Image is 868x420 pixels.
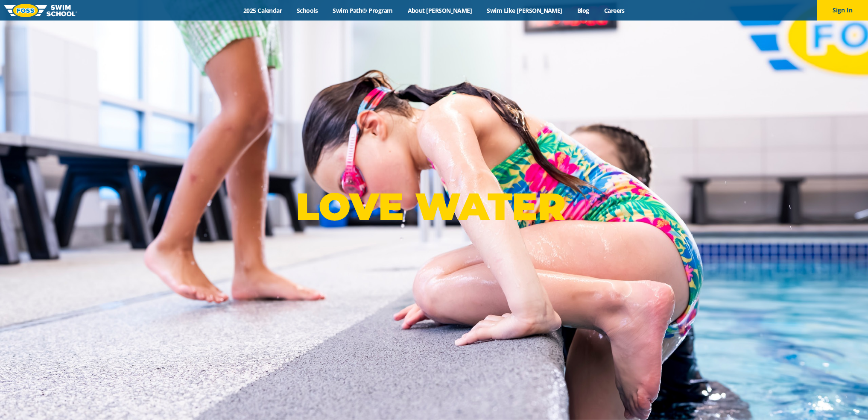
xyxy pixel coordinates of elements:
a: Careers [596,6,632,15]
a: 2025 Calendar [236,6,289,15]
sup: ® [565,192,572,203]
a: Blog [570,6,596,15]
a: Swim Like [PERSON_NAME] [479,6,570,15]
a: Schools [289,6,325,15]
a: Swim Path® Program [325,6,400,15]
a: About [PERSON_NAME] [400,6,479,15]
img: FOSS Swim School Logo [4,4,77,17]
p: LOVE WATER [296,184,572,229]
div: TOP [17,392,26,405]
